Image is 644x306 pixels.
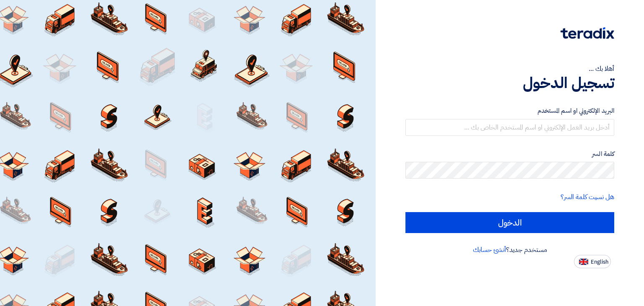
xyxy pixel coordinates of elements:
[579,259,588,265] img: en-US.png
[561,27,614,39] img: Teradix logo
[574,255,611,268] button: English
[405,119,614,136] input: أدخل بريد العمل الإلكتروني او اسم المستخدم الخاص بك ...
[405,64,614,74] div: أهلا بك ...
[405,149,614,159] label: كلمة السر
[405,74,614,92] h1: تسجيل الدخول
[561,192,614,202] a: هل نسيت كلمة السر؟
[591,259,608,265] span: English
[405,245,614,255] div: مستخدم جديد؟
[473,245,506,255] a: أنشئ حسابك
[405,212,614,233] input: الدخول
[405,106,614,116] label: البريد الإلكتروني او اسم المستخدم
